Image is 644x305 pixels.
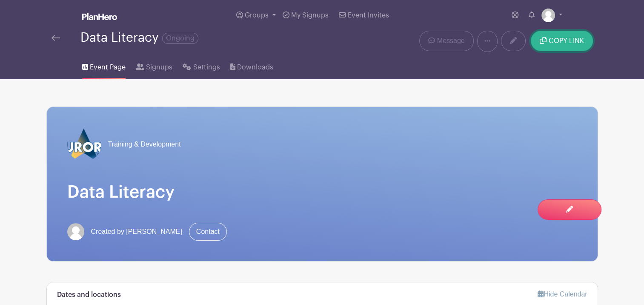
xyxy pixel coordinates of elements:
[541,9,555,22] img: default-ce2991bfa6775e67f084385cd625a349d9dcbb7a52a09fb2fda1e96e2d18dcdb.png
[245,12,269,19] span: Groups
[67,223,84,240] img: default-ce2991bfa6775e67f084385cd625a349d9dcbb7a52a09fb2fda1e96e2d18dcdb.png
[419,31,473,51] a: Message
[67,127,101,161] img: 2023_COA_Horiz_Logo_PMS_BlueStroke%204.png
[108,139,181,150] span: Training & Development
[136,52,172,79] a: Signups
[91,227,182,237] span: Created by [PERSON_NAME]
[80,31,198,45] div: Data Literacy
[52,35,60,41] img: back-arrow-29a5d9b10d5bd6ae65dc969a981735edf675c4d7a1fe02e03b50dbd4ba3cdb55.svg
[82,13,117,20] img: logo_white-6c42ec7e38ccf1d336a20a19083b03d10ae64f83f12c07503d8b9e83406b4c7d.svg
[437,36,465,46] span: Message
[82,52,126,79] a: Event Page
[193,62,220,72] span: Settings
[348,12,389,19] span: Event Invites
[531,31,592,51] button: COPY LINK
[291,12,329,19] span: My Signups
[189,223,227,241] a: Contact
[57,291,121,299] h6: Dates and locations
[162,33,198,44] span: Ongoing
[146,62,172,72] span: Signups
[230,52,273,79] a: Downloads
[183,52,220,79] a: Settings
[67,182,577,202] h1: Data Literacy
[549,37,584,44] span: COPY LINK
[237,62,273,72] span: Downloads
[90,62,126,72] span: Event Page
[538,291,587,298] a: Hide Calendar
